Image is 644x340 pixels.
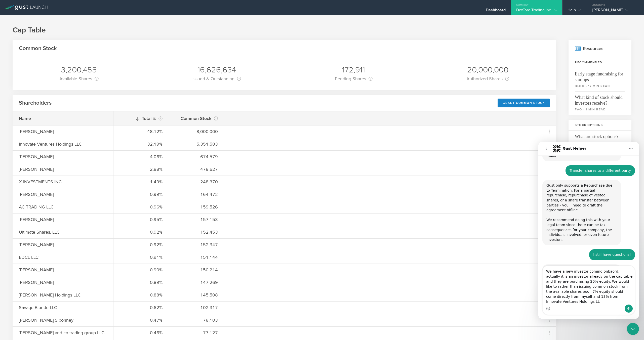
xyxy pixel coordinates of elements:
div: Dashboard [486,8,506,15]
div: [PERSON_NAME] [19,279,107,286]
div: DexToro Trading Inc. [516,8,557,15]
div: [PERSON_NAME] Sibonney [19,317,107,323]
div: 0.91% [120,254,163,261]
div: 0.92% [120,241,163,248]
span: What are stock options? [575,131,625,140]
h2: Shareholders [19,99,52,107]
div: 248,370 [175,179,218,185]
div: [PERSON_NAME] [19,191,107,198]
div: 32.19% [120,141,163,147]
div: 0.46% [120,329,163,336]
div: Available Shares [59,75,99,82]
div: 0.62% [120,304,163,311]
div: Help [568,8,581,15]
div: 152,453 [175,229,218,235]
div: [PERSON_NAME] [19,241,107,248]
div: 0.89% [120,279,163,286]
small: blog - 17 min read [575,84,625,88]
h1: Cap Table [13,25,631,35]
div: 3,200,455 [59,65,99,75]
a: What are stock options?faq - 3 min read [569,131,631,148]
div: 48.12% [120,128,163,135]
div: [PERSON_NAME] [19,216,107,223]
div: 150,214 [175,267,218,273]
h3: Stock Options [569,120,631,131]
div: 8,000,000 [175,128,218,135]
div: 78,103 [175,317,218,323]
div: 157,153 [175,216,218,223]
div: Pending Shares [335,75,373,82]
div: 159,526 [175,204,218,210]
div: 0.92% [120,229,163,235]
div: 2.88% [120,166,163,173]
a: Early stage fundraising for startupsblog - 17 min read [569,68,631,91]
div: [PERSON_NAME] [19,166,107,173]
div: 102,317 [175,304,218,311]
div: 77,127 [175,329,218,336]
a: What kind of stock should investors receive?faq - 1 min read [569,91,631,115]
iframe: To enrich screen reader interactions, please activate Accessibility in Grammarly extension settings [538,142,639,319]
div: 164,472 [175,191,218,198]
h2: Resources [569,40,631,57]
div: Authorized Shares [466,75,509,82]
div: Name [19,115,107,122]
div: AC TRADING LLC [19,204,107,210]
div: X INVESTMENTS INC. [19,179,107,185]
div: 0.96% [120,204,163,210]
small: faq - 3 min read [575,141,625,145]
iframe: To enrich screen reader interactions, please activate Accessibility in Grammarly extension settings [627,323,639,335]
div: [PERSON_NAME] Holdings LLC [19,292,107,298]
div: 0.47% [120,317,163,323]
small: faq - 1 min read [575,107,625,112]
div: 478,627 [175,166,218,173]
div: [PERSON_NAME] [19,267,107,273]
div: 147,269 [175,279,218,286]
div: Issued & Outstanding [192,75,241,82]
h2: Common Stock [19,45,57,52]
div: 0.99% [120,191,163,198]
div: 5,351,583 [175,141,218,147]
div: 4.06% [120,153,163,160]
div: 0.95% [120,216,163,223]
div: Common Stock [175,115,218,122]
div: EDCL LLC [19,254,107,261]
div: [PERSON_NAME] [592,8,635,15]
div: 151,144 [175,254,218,261]
h3: Recommended [569,57,631,68]
div: Ultimate Shares, LLC [19,229,107,235]
div: [PERSON_NAME] [19,128,107,135]
div: 16,626,634 [192,65,241,75]
div: 0.88% [120,292,163,298]
div: 20,000,000 [466,65,509,75]
div: Total % [120,115,163,122]
div: [PERSON_NAME] [19,153,107,160]
span: Early stage fundraising for startups [575,68,625,83]
div: Savage Blonde LLC [19,304,107,311]
span: What kind of stock should investors receive? [575,91,625,106]
div: Innovate Ventures Holdings LLC [19,141,107,147]
div: 0.90% [120,267,163,273]
div: 1.49% [120,179,163,185]
div: 172,911 [335,65,373,75]
div: 674,579 [175,153,218,160]
div: Grant Common Stock [498,99,550,107]
div: 152,347 [175,241,218,248]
